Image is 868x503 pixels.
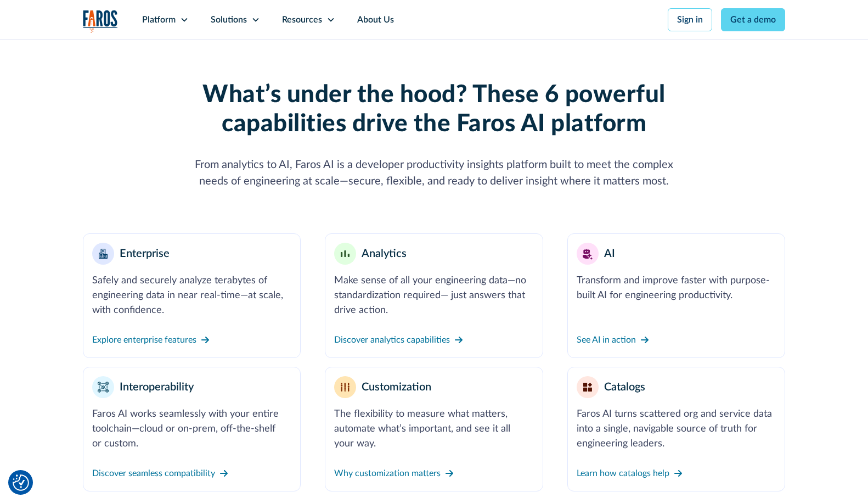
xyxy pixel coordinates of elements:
h2: What’s under the hood? These 6 powerful capabilities drive the Faros AI platform [182,81,686,139]
div: Solutions [211,13,247,26]
div: Resources [282,13,322,26]
div: Faros AI works seamlessly with your entire toolchain—cloud or on-prem, off-the-shelf or custom. [92,407,291,451]
div: The flexibility to measure what matters, automate what’s important, and see it all your way. [334,407,533,451]
div: Faros AI turns scattered org and service data into a single, navigable source of truth for engine... [577,407,776,451]
div: Interoperability [120,379,194,395]
a: Minimalist bar chart analytics iconAnalyticsMake sense of all your engineering data—no standardiz... [325,233,543,358]
div: Safely and securely analyze terabytes of engineering data in near real-time—at scale, with confid... [92,273,291,318]
div: Why customization matters [334,467,441,480]
div: Catalogs [604,379,645,395]
div: Enterprise [120,245,170,262]
div: Learn how catalogs help [577,467,669,480]
a: home [83,10,118,32]
div: Platform [142,13,176,26]
a: AI robot or assistant iconAITransform and improve faster with purpose-built AI for engineering pr... [567,233,785,358]
div: Discover seamless compatibility [92,467,215,480]
a: Enterprise building blocks or structure iconEnterpriseSafely and securely analyze terabytes of en... [83,233,301,358]
a: Get a demo [721,8,785,31]
div: Transform and improve faster with purpose-built AI for engineering productivity. [577,273,776,303]
img: Interoperability nodes and connectors icon [98,382,109,393]
div: Make sense of all your engineering data—no standardization required— just answers that drive action. [334,273,533,318]
button: Cookie Settings [13,474,29,491]
img: Revisit consent button [13,474,29,491]
a: Customization or settings filter iconCustomizationThe flexibility to measure what matters, automa... [325,367,543,491]
div: Explore enterprise features [92,333,196,346]
div: Analytics [362,245,407,262]
div: From analytics to AI, Faros AI is a developer productivity insights platform built to meet the co... [182,157,686,189]
div: Customization [362,379,431,395]
img: Logo of the analytics and reporting company Faros. [83,10,118,32]
img: Enterprise building blocks or structure icon [99,249,108,259]
div: See AI in action [577,333,636,346]
div: AI [604,245,615,262]
a: Interoperability nodes and connectors iconInteroperabilityFaros AI works seamlessly with your ent... [83,367,301,491]
a: Grid icon for layout or catalogCatalogsFaros AI turns scattered org and service data into a singl... [567,367,785,491]
a: Sign in [668,8,712,31]
img: Customization or settings filter icon [341,383,350,392]
img: Grid icon for layout or catalog [583,383,592,392]
div: Discover analytics capabilities [334,333,450,346]
img: Minimalist bar chart analytics icon [341,250,350,258]
img: AI robot or assistant icon [579,245,596,262]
